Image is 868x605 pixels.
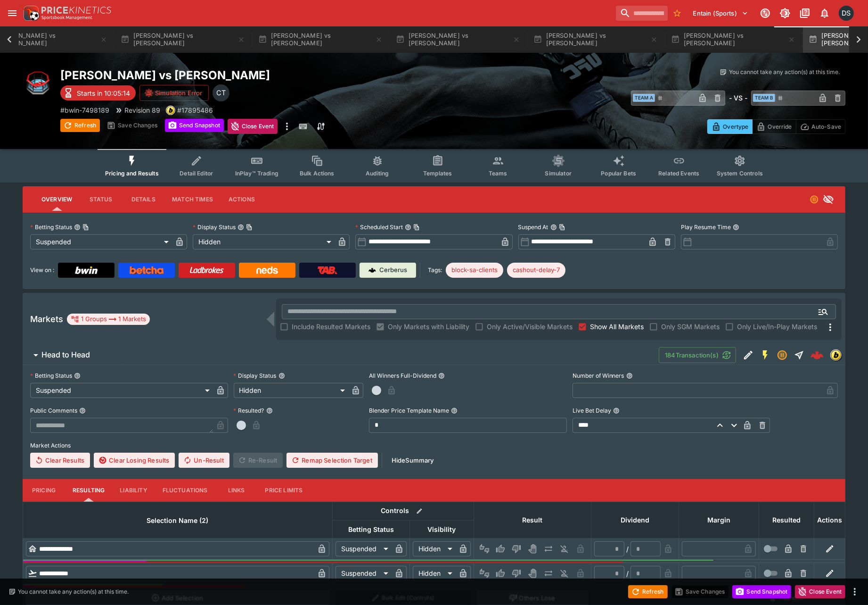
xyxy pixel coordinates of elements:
button: Not Set [477,566,492,581]
button: Void [525,566,540,581]
button: Push [541,566,556,581]
span: cashout-delay-7 [507,265,565,275]
button: Close Event [228,119,278,134]
button: Resulting [65,479,112,502]
img: Sportsbook Management [41,16,92,20]
span: Team B [753,94,775,102]
div: Hidden [413,566,456,581]
svg: Suspended [777,349,788,361]
div: Daniel Solti [839,6,854,21]
span: block-sa-clients [446,265,503,275]
div: bwin [830,349,842,361]
button: Simulation Error [139,85,209,101]
button: Scheduled StartCopy To Clipboard [405,224,411,231]
button: [PERSON_NAME] vs [PERSON_NAME] [665,26,801,53]
p: Starts in 10:05:14 [77,88,130,98]
button: SGM Enabled [757,347,774,364]
th: Dividend [591,502,679,538]
button: Notifications [816,5,833,22]
button: Bulk edit [413,505,426,517]
img: Ladbrokes [189,266,224,274]
span: Re-Result [233,453,283,468]
th: Resulted [759,502,814,538]
button: 184Transaction(s) [659,347,736,363]
p: Auto-Save [811,122,841,132]
div: 1 Groups 1 Markets [71,314,146,325]
th: Result [474,502,591,538]
button: [PERSON_NAME] vs [PERSON_NAME] [390,26,526,53]
img: Betcha [130,266,164,274]
button: Resulted? [266,407,273,414]
img: bwin.png [166,106,175,115]
img: mma.png [23,68,53,98]
p: Display Status [193,223,236,231]
button: Play Resume Time [733,224,739,231]
p: You cannot take any action(s) at this time. [18,588,129,596]
span: Only Live/In-Play Markets [737,322,817,332]
button: Pricing [23,479,65,502]
span: Simulator [545,170,572,177]
button: Lose [509,541,524,556]
button: Match Times [164,188,221,211]
button: Copy To Clipboard [559,224,565,231]
h6: Head to Head [41,350,90,360]
button: HideSummary [386,453,440,468]
button: Head to Head [23,346,659,365]
div: Event type filters [98,149,770,182]
button: Live Bet Delay [613,407,620,414]
div: bwin [166,106,175,115]
img: logo-cerberus--red.svg [811,348,824,362]
svg: Hidden [823,194,834,205]
button: [PERSON_NAME] vs [PERSON_NAME] [253,26,388,53]
span: Team A [633,94,655,102]
h6: - VS - [729,93,747,103]
div: Suspended [336,566,392,581]
span: Only Markets with Liability [388,322,469,332]
button: No Bookmarks [670,6,685,21]
div: Suspended [336,541,392,556]
p: Overtype [723,122,748,132]
button: All Winners Full-Dividend [438,373,445,379]
button: Suspend AtCopy To Clipboard [550,224,557,231]
button: Push [541,541,556,556]
button: Auto-Save [796,119,845,134]
p: All Winners Full-Dividend [369,372,436,380]
button: Override [752,119,796,134]
span: Visibility [418,524,467,535]
button: Betting Status [74,373,81,379]
th: Actions [814,502,845,538]
button: Open [815,303,832,320]
img: Cerberus [368,266,376,274]
div: / [626,569,629,579]
span: Pricing and Results [105,170,159,177]
div: Suspended [30,383,213,398]
div: Hidden [413,541,456,556]
span: Show All Markets [590,322,644,332]
button: Eliminated In Play [557,541,572,556]
button: more [281,119,293,134]
p: Blender Price Template Name [369,406,449,414]
button: Copy To Clipboard [246,224,253,231]
div: / [626,544,629,554]
div: Betting Target: cerberus [446,263,503,278]
button: Price Limits [258,479,311,502]
span: Only Active/Visible Markets [487,322,573,332]
button: Daniel Solti [836,3,857,24]
button: Close Event [795,585,845,598]
button: Void [525,541,540,556]
button: Win [493,541,508,556]
img: Bwin [75,266,98,274]
button: Details [122,188,164,211]
label: Market Actions [30,439,838,453]
p: Revision 89 [124,105,160,115]
button: [PERSON_NAME] vs [PERSON_NAME] [115,26,251,53]
button: Connected to PK [757,5,774,22]
button: Remap Selection Target [287,453,378,468]
button: Lose [509,566,524,581]
p: Copy To Clipboard [60,105,109,115]
button: Blender Price Template Name [451,407,458,414]
label: Tags: [428,263,442,278]
a: Cerberus [360,263,416,278]
img: bwin [831,350,841,360]
span: Only SGM Markets [661,322,720,332]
